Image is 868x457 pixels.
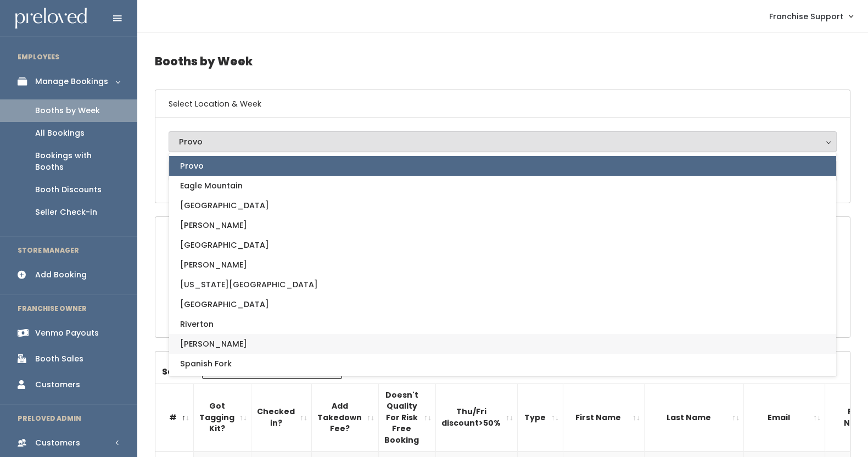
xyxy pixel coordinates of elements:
[379,383,436,452] th: Doesn't Quality For Risk Free Booking : activate to sort column ascending
[180,278,318,291] span: [US_STATE][GEOGRAPHIC_DATA]
[162,365,342,379] label: Search:
[518,383,563,452] th: Type: activate to sort column ascending
[15,8,87,29] img: preloved logo
[180,318,214,330] span: Riverton
[35,379,80,391] div: Customers
[180,180,243,192] span: Eagle Mountain
[35,437,80,449] div: Customers
[169,131,837,152] button: Provo
[35,127,85,139] div: All Bookings
[436,383,518,452] th: Thu/Fri discount&gt;50%: activate to sort column ascending
[155,90,850,118] h6: Select Location & Week
[35,105,100,116] div: Booths by Week
[563,383,645,452] th: First Name: activate to sort column ascending
[180,259,247,271] span: [PERSON_NAME]
[180,358,232,370] span: Spanish Fork
[744,383,825,452] th: Email: activate to sort column ascending
[35,327,99,339] div: Venmo Payouts
[155,383,194,452] th: #: activate to sort column descending
[312,383,379,452] th: Add Takedown Fee?: activate to sort column ascending
[769,10,843,23] span: Franchise Support
[180,160,204,172] span: Provo
[35,150,120,173] div: Bookings with Booths
[35,353,83,365] div: Booth Sales
[179,136,826,148] div: Provo
[645,383,744,452] th: Last Name: activate to sort column ascending
[194,383,251,452] th: Got Tagging Kit?: activate to sort column ascending
[35,269,87,281] div: Add Booking
[155,46,850,76] h4: Booths by Week
[180,219,247,231] span: [PERSON_NAME]
[180,338,247,350] span: [PERSON_NAME]
[35,184,102,196] div: Booth Discounts
[251,383,312,452] th: Checked in?: activate to sort column ascending
[180,298,269,310] span: [GEOGRAPHIC_DATA]
[758,4,864,28] a: Franchise Support
[35,76,108,87] div: Manage Bookings
[180,239,269,251] span: [GEOGRAPHIC_DATA]
[180,199,269,211] span: [GEOGRAPHIC_DATA]
[35,207,97,218] div: Seller Check-in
